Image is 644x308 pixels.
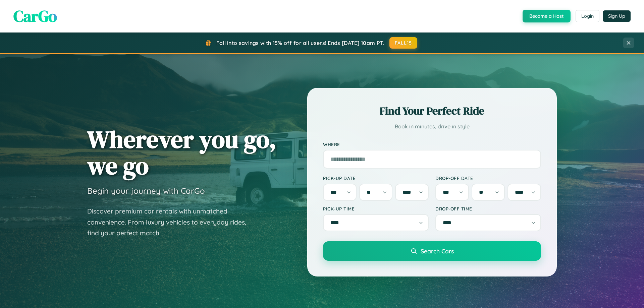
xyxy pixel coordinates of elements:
span: Fall into savings with 15% off for all users! Ends [DATE] 10am PT. [216,40,384,46]
label: Drop-off Time [435,206,541,211]
label: Pick-up Time [323,206,429,211]
label: Pick-up Date [323,175,429,181]
h3: Begin your journey with CarGo [87,186,205,196]
p: Discover premium car rentals with unmatched convenience. From luxury vehicles to everyday rides, ... [87,206,255,239]
button: FALL15 [389,37,418,49]
button: Login [576,10,599,22]
h2: Find Your Perfect Ride [323,104,541,118]
label: Where [323,141,541,147]
span: CarGo [13,5,57,27]
button: Become a Host [523,10,571,22]
p: Book in minutes, drive in style [323,122,541,131]
span: Search Cars [421,247,454,255]
label: Drop-off Date [435,175,541,181]
button: Sign Up [603,10,631,22]
button: Search Cars [323,241,541,261]
h1: Wherever you go, we go [87,126,276,179]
